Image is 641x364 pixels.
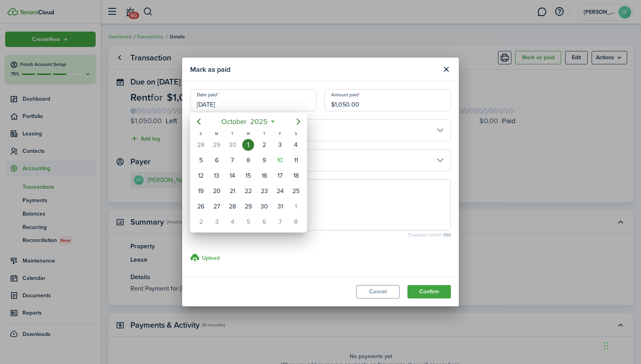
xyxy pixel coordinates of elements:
[274,216,286,228] div: Friday, November 7, 2025
[290,114,306,129] mbsc-button: Next page
[258,170,270,182] div: Thursday, October 16, 2025
[249,114,270,129] span: 2025
[211,201,222,212] div: Monday, October 27, 2025
[274,139,286,151] div: Friday, October 3, 2025
[274,170,286,182] div: Friday, October 17, 2025
[258,154,270,166] div: Thursday, October 9, 2025
[274,201,286,212] div: Friday, October 31, 2025
[242,170,254,182] div: Wednesday, October 15, 2025
[220,114,249,129] span: October
[211,154,222,166] div: Monday, October 6, 2025
[195,201,207,212] div: Sunday, October 26, 2025
[290,201,302,212] div: Saturday, November 1, 2025
[226,216,238,228] div: Tuesday, November 4, 2025
[242,216,254,228] div: Wednesday, November 5, 2025
[258,185,270,197] div: Thursday, October 23, 2025
[195,216,207,228] div: Sunday, November 2, 2025
[226,201,238,212] div: Tuesday, October 28, 2025
[242,185,254,197] div: Wednesday, October 22, 2025
[226,170,238,182] div: Tuesday, October 14, 2025
[195,154,207,166] div: Sunday, October 5, 2025
[272,130,288,137] div: F
[290,185,302,197] div: Saturday, October 25, 2025
[211,216,222,228] div: Monday, November 3, 2025
[288,130,304,137] div: S
[195,170,207,182] div: Sunday, October 12, 2025
[240,130,256,137] div: W
[211,185,222,197] div: Monday, October 20, 2025
[274,154,286,166] div: Today, Friday, October 10, 2025
[195,185,207,197] div: Sunday, October 19, 2025
[211,170,222,182] div: Monday, October 13, 2025
[258,139,270,151] div: Thursday, October 2, 2025
[211,139,222,151] div: Monday, September 29, 2025
[258,201,270,212] div: Thursday, October 30, 2025
[226,139,238,151] div: Tuesday, September 30, 2025
[226,185,238,197] div: Tuesday, October 21, 2025
[193,130,209,137] div: S
[191,114,207,129] mbsc-button: Previous page
[224,130,240,137] div: T
[290,170,302,182] div: Saturday, October 18, 2025
[290,139,302,151] div: Saturday, October 4, 2025
[258,216,270,228] div: Thursday, November 6, 2025
[242,139,254,151] div: Wednesday, October 1, 2025
[226,154,238,166] div: Tuesday, October 7, 2025
[256,130,272,137] div: T
[290,216,302,228] div: Saturday, November 8, 2025
[242,154,254,166] div: Wednesday, October 8, 2025
[209,130,224,137] div: M
[290,154,302,166] div: Saturday, October 11, 2025
[195,139,207,151] div: Sunday, September 28, 2025
[217,114,273,129] mbsc-button: October2025
[242,201,254,212] div: Wednesday, October 29, 2025
[274,185,286,197] div: Friday, October 24, 2025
